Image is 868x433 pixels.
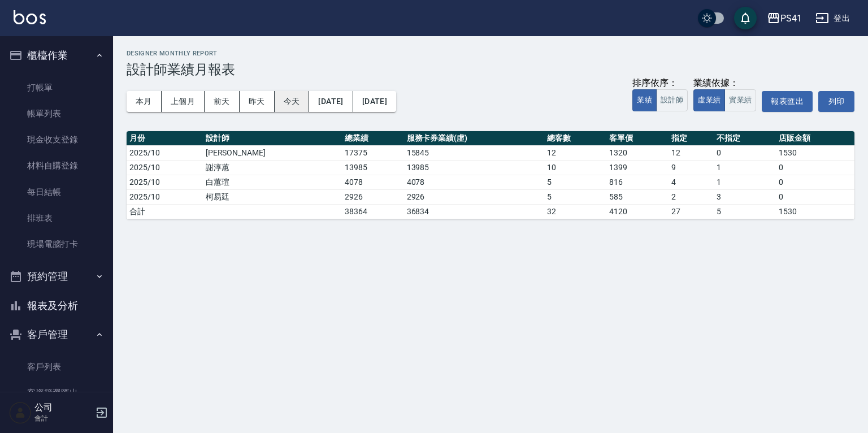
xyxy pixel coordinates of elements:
[632,89,657,111] button: 業績
[203,175,342,189] td: 白蕙瑄
[544,175,606,189] td: 5
[127,204,203,219] td: 合計
[404,189,545,204] td: 2926
[544,204,606,219] td: 32
[776,189,854,204] td: 0
[353,91,396,112] button: [DATE]
[5,179,108,205] a: 每日結帳
[5,127,108,153] a: 現金收支登錄
[776,204,854,219] td: 1530
[714,131,776,146] th: 不指定
[780,11,802,25] div: PS41
[669,145,714,160] td: 12
[606,189,669,204] td: 585
[693,77,756,89] div: 業績依據：
[127,91,162,112] button: 本月
[404,160,545,175] td: 13985
[714,189,776,204] td: 3
[34,413,92,423] p: 會計
[632,77,688,89] div: 排序依序：
[5,75,108,101] a: 打帳單
[544,189,606,204] td: 5
[776,131,854,146] th: 店販金額
[606,160,669,175] td: 1399
[669,175,714,189] td: 4
[714,160,776,175] td: 1
[127,131,203,146] th: 月份
[342,131,404,146] th: 總業績
[606,175,669,189] td: 816
[203,131,342,146] th: 設計師
[275,91,310,112] button: 今天
[342,204,404,219] td: 38364
[776,175,854,189] td: 0
[714,204,776,219] td: 5
[734,7,757,29] button: save
[669,204,714,219] td: 27
[34,402,92,413] h5: 公司
[714,145,776,160] td: 0
[5,354,108,380] a: 客戶列表
[342,160,404,175] td: 13985
[544,145,606,160] td: 12
[656,89,688,111] button: 設計師
[309,91,353,112] button: [DATE]
[776,145,854,160] td: 1530
[818,91,854,112] button: 列印
[127,145,203,160] td: 2025/10
[5,380,108,406] a: 客資篩選匯出
[162,91,205,112] button: 上個月
[127,50,854,57] h2: Designer Monthly Report
[404,145,545,160] td: 15845
[14,10,46,24] img: Logo
[127,175,203,189] td: 2025/10
[404,175,545,189] td: 4078
[5,205,108,231] a: 排班表
[5,320,108,349] button: 客戶管理
[5,41,108,70] button: 櫃檯作業
[669,160,714,175] td: 9
[606,131,669,146] th: 客單價
[606,204,669,219] td: 4120
[203,160,342,175] td: 謝淳蕙
[811,8,854,29] button: 登出
[724,89,756,111] button: 實業績
[127,62,854,77] h3: 設計師業績月報表
[5,291,108,321] button: 報表及分析
[127,189,203,204] td: 2025/10
[693,89,725,111] button: 虛業績
[762,91,813,112] button: 報表匯出
[205,91,240,112] button: 前天
[127,160,203,175] td: 2025/10
[5,101,108,127] a: 帳單列表
[342,175,404,189] td: 4078
[127,131,854,219] table: a dense table
[342,145,404,160] td: 17375
[240,91,275,112] button: 昨天
[776,160,854,175] td: 0
[9,401,32,424] img: Person
[762,7,806,30] button: PS41
[342,189,404,204] td: 2926
[5,231,108,257] a: 現場電腦打卡
[669,131,714,146] th: 指定
[203,189,342,204] td: 柯易廷
[544,160,606,175] td: 10
[404,131,545,146] th: 服務卡券業績(虛)
[544,131,606,146] th: 總客數
[714,175,776,189] td: 1
[669,189,714,204] td: 2
[5,153,108,179] a: 材料自購登錄
[606,145,669,160] td: 1320
[404,204,545,219] td: 36834
[203,145,342,160] td: [PERSON_NAME]
[5,262,108,291] button: 預約管理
